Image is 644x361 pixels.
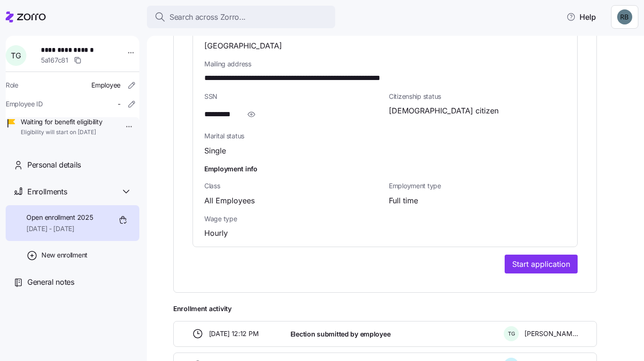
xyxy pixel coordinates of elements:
[389,92,566,101] span: Citizenship status
[204,92,381,101] span: SSN
[147,6,335,28] button: Search across Zorro...
[27,276,74,288] span: General notes
[204,195,255,207] span: All Employees
[21,117,102,127] span: Waiting for benefit eligibility
[169,11,246,23] span: Search across Zorro...
[173,304,597,313] span: Enrollment activity
[566,11,596,23] span: Help
[26,213,93,222] span: Open enrollment 2025
[389,195,418,207] span: Full time
[505,255,578,273] button: Start application
[290,329,391,339] span: Election submitted by employee
[204,214,381,224] span: Wage type
[6,99,43,109] span: Employee ID
[41,250,88,260] span: New enrollment
[204,181,381,191] span: Class
[204,227,228,239] span: Hourly
[617,9,632,24] img: 8da47c3e8e5487d59c80835d76c1881e
[204,40,282,52] span: [GEOGRAPHIC_DATA]
[559,8,604,26] button: Help
[11,52,21,59] span: T G
[508,331,515,337] span: T G
[27,186,67,198] span: Enrollments
[204,59,566,69] span: Mailing address
[204,164,566,174] h1: Employment info
[204,145,226,157] span: Single
[26,224,93,233] span: [DATE] - [DATE]
[524,329,578,338] span: [PERSON_NAME]
[91,80,121,90] span: Employee
[41,56,68,65] span: 5a167c81
[389,105,499,117] span: [DEMOGRAPHIC_DATA] citizen
[389,181,566,191] span: Employment type
[27,159,81,171] span: Personal details
[21,128,102,136] span: Eligibility will start on [DATE]
[209,329,259,338] span: [DATE] 12:12 PM
[512,258,570,270] span: Start application
[118,99,121,109] span: -
[204,131,381,141] span: Marital status
[6,80,18,90] span: Role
